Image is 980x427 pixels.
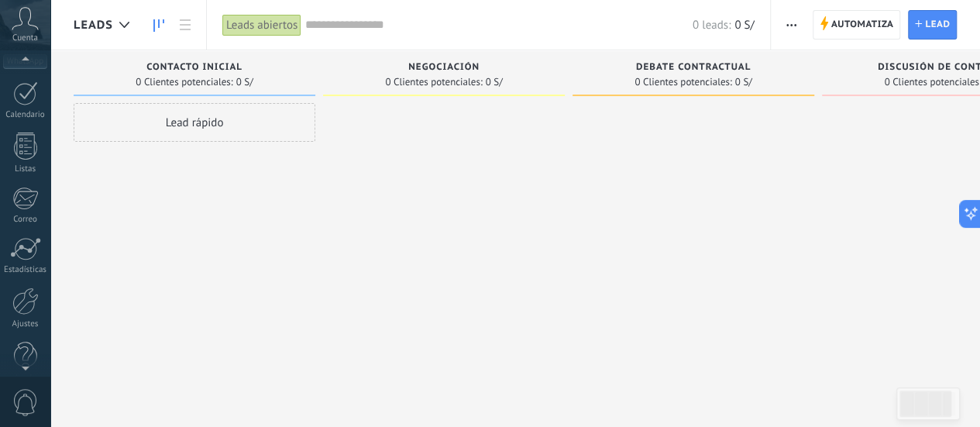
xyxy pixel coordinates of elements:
span: 0 Clientes potenciales: [136,77,232,87]
span: 0 leads: [693,18,731,33]
span: 0 S/ [734,18,754,33]
a: Automatiza [813,10,901,40]
a: Lead [908,10,957,40]
div: Estadísticas [3,265,48,275]
div: Debate contractual [580,62,806,75]
div: Negociación [331,62,557,75]
a: Lista [172,10,198,40]
span: 0 S/ [486,77,503,87]
button: Más [780,10,803,40]
span: 0 Clientes potenciales: [634,77,731,87]
span: Debate contractual [636,62,751,73]
a: Leads [146,10,172,40]
span: Lead [925,11,950,39]
div: Correo [3,215,48,225]
div: Contacto inicial [81,62,308,75]
span: Leads [74,18,113,33]
div: Leads abiertos [222,14,301,36]
div: Lead rápido [74,103,315,142]
span: Automatiza [831,11,894,39]
span: 0 S/ [735,77,752,87]
span: Negociación [408,62,480,73]
span: 0 S/ [236,77,253,87]
div: Listas [3,164,48,174]
span: Cuenta [12,33,38,43]
div: Ajustes [3,319,48,329]
span: Contacto inicial [146,62,242,73]
div: Calendario [3,110,48,120]
span: 0 Clientes potenciales: [385,77,482,87]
